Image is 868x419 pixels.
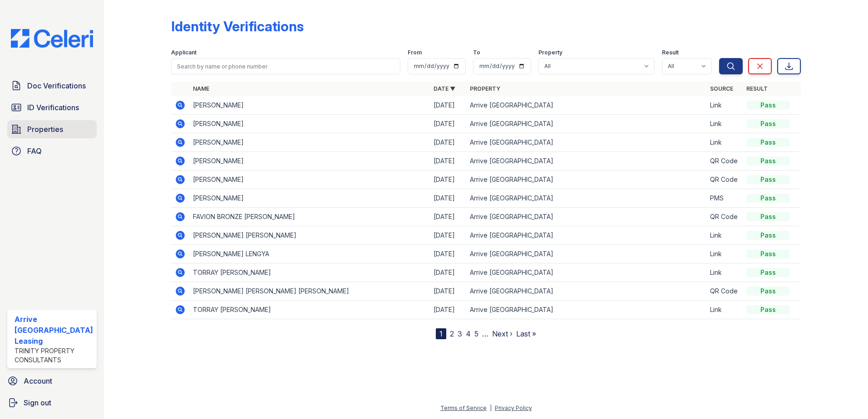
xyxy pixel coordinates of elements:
td: [PERSON_NAME] [189,133,430,152]
label: From [408,49,422,56]
span: FAQ [27,146,42,156]
div: Arrive [GEOGRAPHIC_DATA] Leasing [15,314,93,346]
td: [PERSON_NAME] [PERSON_NAME] [PERSON_NAME] [189,282,430,301]
div: Pass [746,305,790,314]
td: Arrive [GEOGRAPHIC_DATA] [466,115,707,133]
td: [DATE] [430,171,466,189]
a: Account [4,372,100,390]
td: QR Code [706,171,743,189]
td: Link [706,301,743,319]
div: Pass [746,194,790,203]
div: 1 [436,328,446,339]
a: ID Verifications [7,98,97,117]
td: [DATE] [430,245,466,263]
span: Account [24,375,52,386]
a: Sign out [4,394,100,412]
td: Arrive [GEOGRAPHIC_DATA] [466,226,707,245]
div: Pass [746,268,790,277]
td: Link [706,96,743,115]
td: Link [706,115,743,133]
td: [DATE] [430,301,466,319]
div: Pass [746,231,790,240]
span: Properties [27,124,63,135]
td: [PERSON_NAME] [189,96,430,115]
a: 3 [458,329,462,338]
td: [DATE] [430,115,466,133]
div: Identity Verifications [171,18,304,34]
div: Pass [746,175,790,184]
a: Result [746,85,768,92]
div: Pass [746,119,790,128]
td: [DATE] [430,189,466,208]
td: Arrive [GEOGRAPHIC_DATA] [466,245,707,263]
td: TORRAY [PERSON_NAME] [189,263,430,282]
td: [PERSON_NAME] [189,152,430,171]
td: Arrive [GEOGRAPHIC_DATA] [466,189,707,208]
a: 4 [466,329,471,338]
div: Pass [746,212,790,221]
td: Arrive [GEOGRAPHIC_DATA] [466,301,707,319]
div: Pass [746,249,790,258]
td: Arrive [GEOGRAPHIC_DATA] [466,152,707,171]
a: Date ▼ [434,85,455,92]
div: Trinity Property Consultants [15,346,93,365]
td: Arrive [GEOGRAPHIC_DATA] [466,282,707,301]
td: FAVION BRONZE [PERSON_NAME] [189,208,430,226]
td: TORRAY [PERSON_NAME] [189,301,430,319]
td: [DATE] [430,133,466,152]
span: Doc Verifications [27,80,86,91]
a: FAQ [7,142,97,160]
td: QR Code [706,152,743,171]
td: Arrive [GEOGRAPHIC_DATA] [466,208,707,226]
a: Source [710,85,733,92]
td: Link [706,226,743,245]
td: [DATE] [430,263,466,282]
td: [DATE] [430,282,466,301]
label: Property [538,49,562,56]
div: Pass [746,287,790,296]
a: 5 [474,329,478,338]
a: Privacy Policy [495,404,532,411]
div: Pass [746,101,790,110]
td: [PERSON_NAME] LENGYA [189,245,430,263]
td: [DATE] [430,152,466,171]
div: | [490,404,492,411]
div: Pass [746,138,790,147]
td: Link [706,133,743,152]
label: To [473,49,480,56]
td: PMS [706,189,743,208]
td: Link [706,263,743,282]
span: ID Verifications [27,102,79,113]
a: 2 [450,329,454,338]
td: QR Code [706,282,743,301]
a: Properties [7,120,97,138]
a: Last » [516,329,536,338]
td: [PERSON_NAME] [PERSON_NAME] [189,226,430,245]
div: Pass [746,156,790,166]
td: [DATE] [430,208,466,226]
td: [PERSON_NAME] [189,115,430,133]
td: Link [706,245,743,263]
img: CE_Logo_Blue-a8612792a0a2168367f1c8372b55b34899dd931a85d93a1a3d3e32e68fde9ad4.png [4,29,100,48]
a: Name [193,85,209,92]
td: QR Code [706,208,743,226]
span: … [482,328,488,339]
td: Arrive [GEOGRAPHIC_DATA] [466,171,707,189]
a: Property [470,85,500,92]
label: Applicant [171,49,197,56]
input: Search by name or phone number [171,58,401,74]
td: [PERSON_NAME] [189,171,430,189]
a: Doc Verifications [7,77,97,95]
label: Result [662,49,679,56]
span: Sign out [24,397,51,408]
td: [DATE] [430,96,466,115]
td: Arrive [GEOGRAPHIC_DATA] [466,263,707,282]
td: Arrive [GEOGRAPHIC_DATA] [466,133,707,152]
td: Arrive [GEOGRAPHIC_DATA] [466,96,707,115]
td: [DATE] [430,226,466,245]
td: [PERSON_NAME] [189,189,430,208]
a: Next › [492,329,513,338]
a: Terms of Service [440,404,487,411]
